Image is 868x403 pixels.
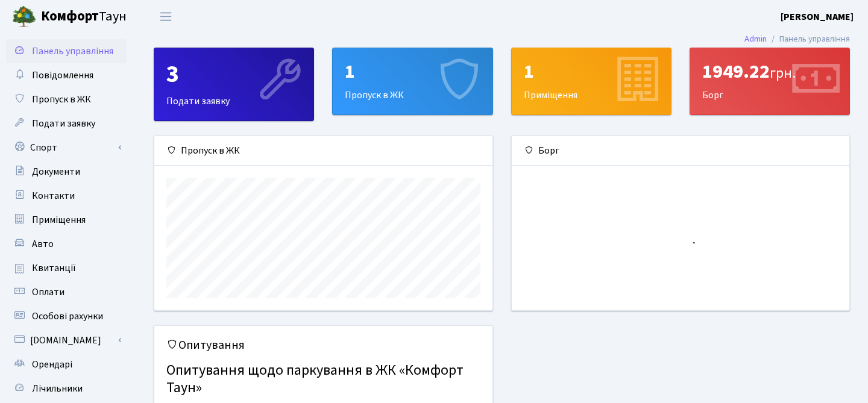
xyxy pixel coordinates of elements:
[166,357,480,402] h4: Опитування щодо паркування в ЖК «Комфорт Таун»
[6,232,127,256] a: Авто
[6,136,127,160] a: Спорт
[345,60,480,83] div: 1
[6,352,127,376] a: Орендарі
[702,60,837,83] div: 1949.22
[781,10,854,23] b: [PERSON_NAME]
[32,358,72,371] span: Орендарі
[6,160,127,184] a: Документи
[511,48,671,115] a: 1Приміщення
[166,60,301,89] div: 3
[767,33,850,46] li: Панель управління
[744,33,767,45] a: Admin
[781,10,854,24] a: [PERSON_NAME]
[154,136,492,166] div: Пропуск в ЖК
[6,256,127,280] a: Квитанції
[512,136,850,166] div: Борг
[32,117,95,130] span: Подати заявку
[32,237,54,251] span: Авто
[332,48,492,115] a: 1Пропуск в ЖК
[6,208,127,232] a: Приміщення
[6,63,127,87] a: Повідомлення
[32,45,113,58] span: Панель управління
[333,48,492,114] div: Пропуск в ЖК
[6,111,127,136] a: Подати заявку
[154,48,314,121] a: 3Подати заявку
[6,280,127,304] a: Оплати
[41,7,99,26] b: Комфорт
[6,39,127,63] a: Панель управління
[726,27,868,52] nav: breadcrumb
[166,338,480,352] h5: Опитування
[32,286,64,299] span: Оплати
[6,376,127,401] a: Лічильники
[12,5,36,29] img: logo.png
[151,7,181,27] button: Переключити навігацію
[690,48,849,114] div: Борг
[6,304,127,328] a: Особові рахунки
[32,382,83,395] span: Лічильники
[770,63,796,84] span: грн.
[32,261,76,275] span: Квитанції
[524,60,659,83] div: 1
[32,165,80,178] span: Документи
[32,93,91,106] span: Пропуск в ЖК
[6,87,127,111] a: Пропуск в ЖК
[32,310,103,323] span: Особові рахунки
[32,69,93,82] span: Повідомлення
[6,328,127,352] a: [DOMAIN_NAME]
[154,48,313,120] div: Подати заявку
[32,213,86,226] span: Приміщення
[512,48,671,114] div: Приміщення
[41,7,127,27] span: Таун
[32,189,75,202] span: Контакти
[6,184,127,208] a: Контакти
